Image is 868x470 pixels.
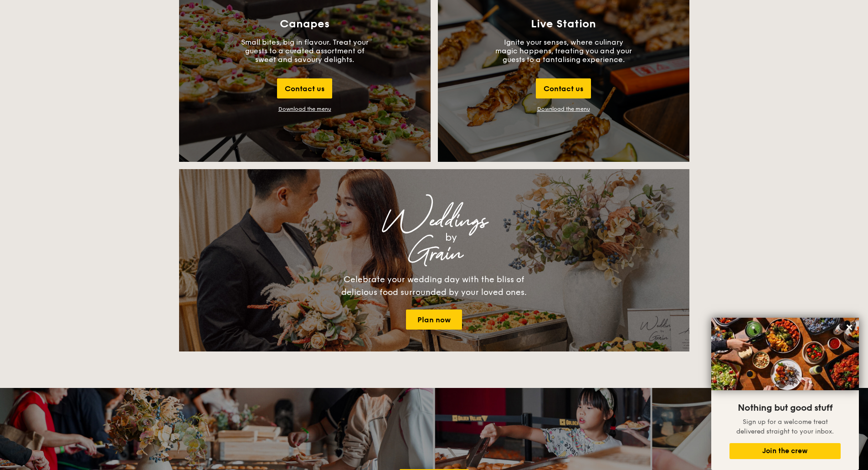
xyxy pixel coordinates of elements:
[277,78,332,98] div: Contact us
[278,106,331,112] div: Download the menu
[531,18,596,31] h3: Live Station
[842,320,857,335] button: Close
[280,18,329,31] h3: Canapes
[259,246,609,262] div: Grain
[332,273,537,299] div: Celebrate your wedding day with the bliss of delicious food surrounded by your loved ones.
[236,38,373,64] p: Small bites, big in flavour. Treat your guests to a curated assortment of sweet and savoury delig...
[729,443,841,459] button: Join the crew
[259,213,609,229] div: Weddings
[711,318,859,390] img: DSC07876-Edit02-Large.jpeg
[495,38,632,64] p: Ignite your senses, where culinary magic happens, treating you and your guests to a tantalising e...
[536,78,591,98] div: Contact us
[406,310,462,330] a: Plan now
[293,229,609,246] div: by
[738,403,832,413] span: Nothing but good stuff
[736,418,834,435] span: Sign up for a welcome treat delivered straight to your inbox.
[537,106,590,112] a: Download the menu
